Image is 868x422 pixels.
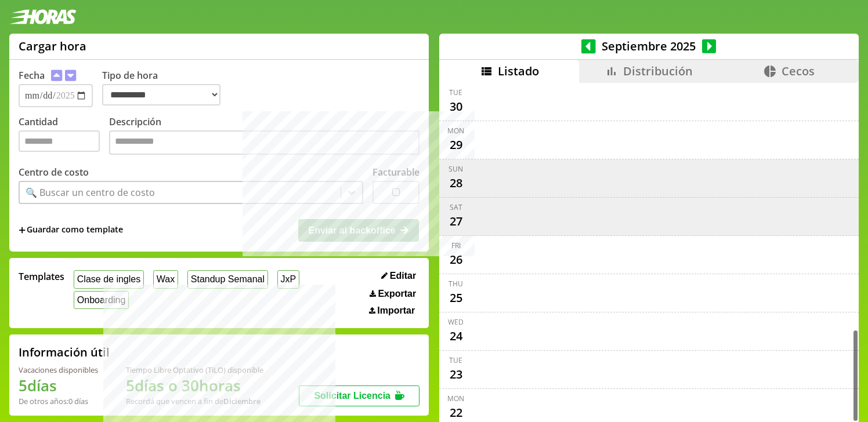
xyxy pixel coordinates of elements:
[447,174,465,192] div: 28
[447,365,465,384] div: 23
[126,396,263,406] div: Recordá que vencen a fin de
[19,396,98,406] div: De otros años: 0 días
[623,63,693,79] span: Distribución
[187,270,268,288] button: Standup Semanal
[447,403,465,422] div: 22
[19,115,109,158] label: Cantidad
[19,270,64,283] span: Templates
[126,375,263,396] h1: 5 días o 30 horas
[390,271,416,281] span: Editar
[223,396,261,406] b: Diciembre
[19,365,98,375] div: Vacaciones disponibles
[449,279,463,289] div: Thu
[314,391,390,401] span: Solicitar Licencia
[366,288,419,300] button: Exportar
[153,270,178,288] button: Wax
[447,212,465,231] div: 27
[19,224,26,237] span: +
[19,375,98,396] h1: 5 días
[19,38,86,54] h1: Cargar hora
[277,270,299,288] button: JxP
[74,270,144,288] button: Clase de ingles
[109,115,419,158] label: Descripción
[378,289,416,299] span: Exportar
[449,88,462,97] div: Tue
[372,166,419,179] label: Facturable
[9,9,77,24] img: logotipo
[19,166,89,179] label: Centro de costo
[782,63,815,79] span: Cecos
[498,63,539,79] span: Listado
[447,250,465,269] div: 26
[299,385,419,406] button: Solicitar Licencia
[451,241,461,250] div: Fri
[126,365,263,375] div: Tiempo Libre Optativo (TiLO) disponible
[447,126,464,136] div: Mon
[19,224,123,237] span: +Guardar como template
[102,69,230,107] label: Tipo de hora
[378,270,419,282] button: Editar
[450,202,462,212] div: Sat
[447,136,465,154] div: 29
[447,289,465,307] div: 25
[109,130,419,155] textarea: Descripción
[447,394,464,403] div: Mon
[377,305,415,316] span: Importar
[19,344,110,360] h2: Información útil
[19,69,45,82] label: Fecha
[596,38,702,54] span: Septiembre 2025
[448,317,464,327] div: Wed
[26,186,155,199] div: 🔍 Buscar un centro de costo
[19,130,100,152] input: Cantidad
[74,291,129,309] button: Onboarding
[449,164,463,174] div: Sun
[447,327,465,345] div: 24
[449,355,462,365] div: Tue
[102,84,220,106] select: Tipo de hora
[447,97,465,116] div: 30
